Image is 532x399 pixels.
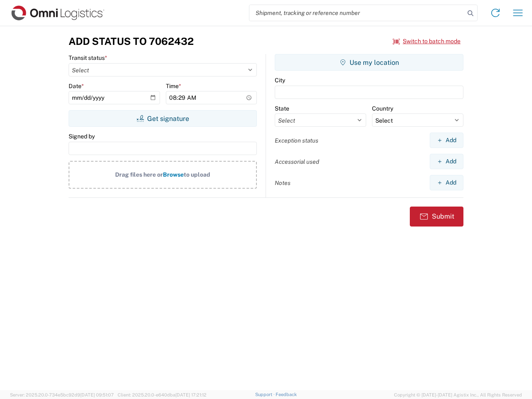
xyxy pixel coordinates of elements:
[275,158,319,165] label: Accessorial used
[166,82,181,90] label: Time
[275,179,291,187] label: Notes
[276,392,297,397] a: Feedback
[430,154,463,169] button: Add
[118,392,207,397] span: Client: 2025.20.0-e640dba
[10,392,114,397] span: Server: 2025.20.0-734e5bc92d9
[69,54,107,62] label: Transit status
[69,133,95,140] label: Signed by
[255,392,276,397] a: Support
[175,392,207,397] span: [DATE] 17:21:12
[115,171,163,178] span: Drag files here or
[69,110,257,127] button: Get signature
[393,34,461,48] button: Switch to batch mode
[430,175,463,190] button: Add
[275,105,289,112] label: State
[163,171,184,178] span: Browse
[372,105,393,112] label: Country
[80,392,114,397] span: [DATE] 09:51:07
[430,133,463,148] button: Add
[410,207,463,227] button: Submit
[394,391,522,399] span: Copyright © [DATE]-[DATE] Agistix Inc., All Rights Reserved
[69,82,84,90] label: Date
[69,35,194,47] h3: Add Status to 7062432
[275,137,318,144] label: Exception status
[275,76,285,84] label: City
[249,5,465,21] input: Shipment, tracking or reference number
[275,54,463,71] button: Use my location
[184,171,210,178] span: to upload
